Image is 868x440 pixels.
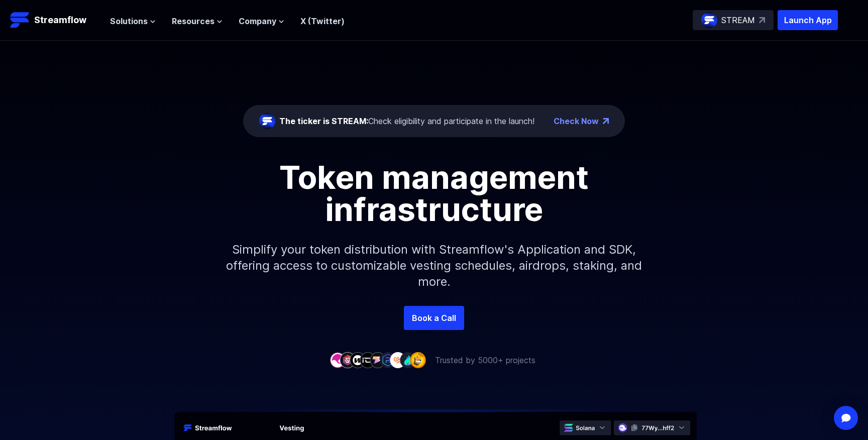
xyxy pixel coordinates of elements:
[110,15,156,27] button: Solutions
[380,352,396,368] img: company-6
[330,352,346,368] img: company-1
[693,10,774,30] a: STREAM
[350,352,366,368] img: company-3
[400,352,416,368] img: company-8
[208,161,660,226] h1: Token management infrastructure
[410,352,426,368] img: company-9
[721,14,755,26] p: STREAM
[110,15,148,27] span: Solutions
[279,115,534,127] div: Check eligibility and participate in the launch!
[172,15,214,27] span: Resources
[404,306,464,330] a: Book a Call
[390,352,406,368] img: company-7
[370,352,386,368] img: company-5
[340,352,356,368] img: company-2
[603,118,609,124] img: top-right-arrow.png
[239,15,276,27] span: Company
[279,116,368,126] span: The ticker is STREAM:
[554,115,599,127] a: Check Now
[172,15,223,27] button: Resources
[300,16,345,26] a: X (Twitter)
[435,354,535,366] p: Trusted by 5000+ projects
[834,406,858,430] div: Open Intercom Messenger
[701,12,717,28] img: streamflow-logo-circle.png
[259,113,275,129] img: streamflow-logo-circle.png
[239,15,284,27] button: Company
[778,10,838,30] button: Launch App
[759,17,765,23] img: top-right-arrow.svg
[10,10,30,30] img: Streamflow Logo
[10,10,100,30] a: Streamflow
[360,352,376,368] img: company-4
[34,13,86,27] p: Streamflow
[218,226,650,306] p: Simplify your token distribution with Streamflow's Application and SDK, offering access to custom...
